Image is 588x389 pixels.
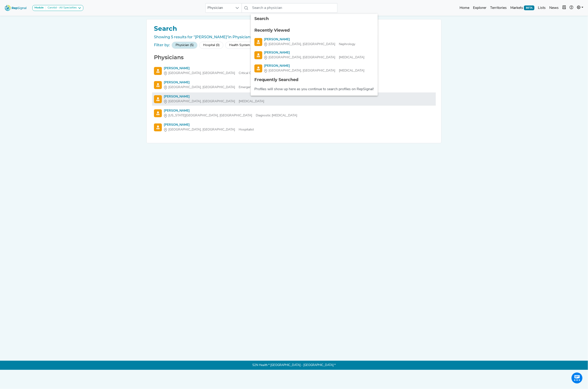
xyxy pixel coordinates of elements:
div: [MEDICAL_DATA] [264,68,365,73]
div: [PERSON_NAME] [164,94,264,99]
a: [PERSON_NAME][GEOGRAPHIC_DATA], [GEOGRAPHIC_DATA]Hospitalist [154,123,434,132]
a: MarketsBETA [509,3,536,13]
a: [PERSON_NAME][GEOGRAPHIC_DATA], [GEOGRAPHIC_DATA]Nephrology [254,37,374,47]
img: Physician Search Icon [254,38,262,46]
img: Physician Search Icon [254,51,262,59]
img: Physician Search Icon [254,64,262,72]
a: [PERSON_NAME][GEOGRAPHIC_DATA], [GEOGRAPHIC_DATA]Emergency Medicine [154,80,434,90]
div: [MEDICAL_DATA] [264,55,365,60]
li: Edouard Aboian [251,49,378,62]
a: Explorer [471,3,488,13]
div: [PERSON_NAME] [264,37,355,42]
span: [GEOGRAPHIC_DATA], [GEOGRAPHIC_DATA] [269,68,335,73]
img: Physician Search Icon [154,81,162,89]
a: News [548,3,561,13]
span: BETA [524,5,534,10]
img: Physician Search Icon [154,67,162,75]
img: Physician Search Icon [154,109,162,117]
span: [GEOGRAPHIC_DATA], [GEOGRAPHIC_DATA] [168,85,235,90]
span: [GEOGRAPHIC_DATA], [GEOGRAPHIC_DATA] [168,127,235,132]
div: [PERSON_NAME] [164,123,254,127]
strong: Module [34,6,44,9]
a: [PERSON_NAME][GEOGRAPHIC_DATA], [GEOGRAPHIC_DATA][MEDICAL_DATA] [254,50,374,60]
h1: Search [152,25,436,33]
a: [PERSON_NAME][GEOGRAPHIC_DATA], [GEOGRAPHIC_DATA]Critical Care (Intensivists) [154,66,434,76]
span: [GEOGRAPHIC_DATA], [GEOGRAPHIC_DATA] [269,42,335,47]
a: [PERSON_NAME][GEOGRAPHIC_DATA], [GEOGRAPHIC_DATA][MEDICAL_DATA] [254,64,374,73]
span: in Physicians [228,35,252,39]
input: Search a physician [251,3,337,13]
div: Showing 5 results for "[PERSON_NAME]" [152,34,436,40]
span: [GEOGRAPHIC_DATA], [GEOGRAPHIC_DATA] [269,55,335,60]
div: Physician (5) [172,42,197,49]
div: Hospital (0) [199,42,223,49]
div: Diagnostic [MEDICAL_DATA] [164,113,297,118]
span: [GEOGRAPHIC_DATA], [GEOGRAPHIC_DATA] [168,99,235,104]
div: [PERSON_NAME] [164,66,274,71]
span: Search [254,16,269,21]
a: [PERSON_NAME][US_STATE][GEOGRAPHIC_DATA], [GEOGRAPHIC_DATA]Diagnostic [MEDICAL_DATA] [154,108,434,118]
a: [PERSON_NAME][GEOGRAPHIC_DATA], [GEOGRAPHIC_DATA][MEDICAL_DATA] [154,94,434,104]
div: Frequently Searched [254,77,374,83]
li: Apostolos Tassiopoulos [251,62,378,75]
div: Emergency Medicine [164,85,268,90]
div: [PERSON_NAME] [164,108,297,113]
div: [PERSON_NAME] [264,64,365,68]
div: [PERSON_NAME] [264,50,365,55]
a: Territories [488,3,509,13]
img: Physician Search Icon [154,95,162,103]
div: [PERSON_NAME] [164,80,268,85]
img: Physician Search Icon [154,123,162,131]
a: Lists [536,3,548,13]
a: Home [458,3,471,13]
div: Nephrology [264,42,355,47]
span: Physician [206,3,233,13]
div: Carotid - All Specialties [46,6,77,10]
li: Joel Topf [251,35,378,49]
span: [GEOGRAPHIC_DATA], [GEOGRAPHIC_DATA] [168,71,235,76]
div: Filter by: [154,42,170,48]
div: Recently Viewed [254,27,374,33]
div: [MEDICAL_DATA] [164,99,264,104]
span: [US_STATE][GEOGRAPHIC_DATA], [GEOGRAPHIC_DATA] [168,113,252,118]
button: ModuleCarotid - All Specialties [32,5,83,11]
div: Critical Care (Intensivists) [164,71,274,76]
div: Health System (0) [225,42,258,49]
div: Hospitalist [164,127,254,132]
h2: Physicians [152,54,436,61]
button: Intel Book [561,3,568,13]
p: S2N Health * [GEOGRAPHIC_DATA] - [GEOGRAPHIC_DATA] * [146,361,442,370]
